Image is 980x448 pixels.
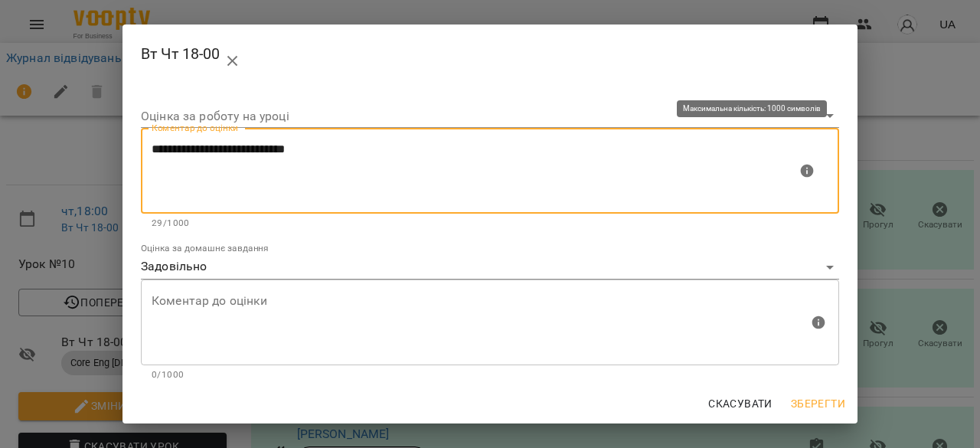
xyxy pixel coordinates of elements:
[152,216,828,231] p: 29/1000
[214,43,251,80] button: close
[141,37,839,74] h2: Вт Чт 18-00
[791,394,845,413] span: Зберегти
[708,394,773,413] span: Скасувати
[141,244,269,253] label: Оцінка за домашнє завдання
[141,255,839,280] div: Задовільно
[152,368,828,383] p: 0/1000
[702,390,779,417] button: Скасувати
[141,280,839,382] div: Максимальна кількість: 1000 символів
[785,390,851,417] button: Зберегти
